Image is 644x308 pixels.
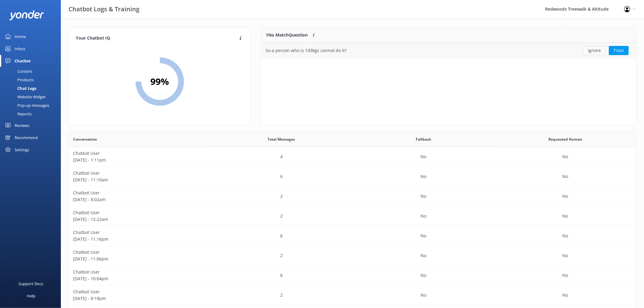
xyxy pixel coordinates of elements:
p: 6 [280,272,283,279]
div: row [68,147,636,167]
p: No [421,252,426,259]
span: Total Messages [268,136,295,142]
p: [DATE] - 11:16pm [73,236,206,243]
p: 2 [280,292,283,299]
div: row [68,206,636,226]
div: row [261,43,636,58]
p: Chatbot User [73,249,206,256]
div: grid [261,43,636,58]
p: No [421,153,426,160]
div: Settings [15,144,29,156]
div: Help [27,290,35,302]
p: No [421,213,426,219]
div: row [68,167,636,187]
div: Chat Logs [4,84,36,93]
p: Chatbot User [73,289,206,295]
p: No [421,292,426,299]
p: Chatbot User [73,150,206,157]
button: Train [609,46,629,55]
span: Conversation [73,136,97,142]
p: No [562,272,568,279]
div: row [68,246,636,266]
p: 1 No Match Question [266,32,308,38]
div: row [68,226,636,246]
p: No [421,272,426,279]
p: No [562,193,568,200]
div: Products [4,75,34,84]
p: Chatbot User [73,190,206,196]
div: row [68,266,636,285]
p: 2 [280,193,283,200]
img: yonder-white-logo.png [9,10,44,20]
p: 2 [280,252,283,259]
h2: 99 % [150,74,169,89]
div: row [68,285,636,305]
p: No [562,153,568,160]
h3: Chatbot Logs & Training [68,4,139,14]
a: Website Widget [4,93,61,101]
p: [DATE] - 12:22am [73,216,206,223]
div: Pop-up messages [4,101,49,110]
p: 6 [280,233,283,239]
p: [DATE] - 8:02am [73,196,206,203]
p: 2 [280,213,283,219]
p: No [421,193,426,200]
p: No [421,173,426,180]
p: Chatbot User [73,229,206,236]
p: No [562,292,568,299]
p: Chatbot User [73,170,206,177]
p: [DATE] - 10:04pm [73,275,206,282]
span: Fallback [416,136,431,142]
div: Website Widget [4,93,46,101]
a: Content [4,67,61,75]
p: No [562,213,568,219]
div: Reports [4,110,32,118]
span: Requested Human [548,136,582,142]
button: Ignore [583,46,606,55]
div: Content [4,67,32,75]
div: Home [15,30,26,43]
a: Pop-up messages [4,101,61,110]
p: 4 [280,153,283,160]
p: No [421,233,426,239]
div: Inbox [15,43,25,55]
a: Chat Logs [4,84,61,93]
div: So a person who is 143kgs cannot do it? [266,47,347,54]
p: 6 [280,173,283,180]
div: Support Docs [19,278,44,290]
p: No [562,173,568,180]
p: [DATE] - 11:10am [73,177,206,183]
a: Products [4,75,61,84]
h4: Your Chatbot IQ [76,35,238,42]
div: Chatbot [15,55,31,67]
p: [DATE] - 1:11pm [73,157,206,163]
a: Reports [4,110,61,118]
div: Recommend [15,131,38,144]
div: Reviews [15,119,29,131]
p: [DATE] - 8:18pm [73,295,206,302]
p: No [562,252,568,259]
p: [DATE] - 11:06pm [73,256,206,262]
p: Chatbot User [73,269,206,275]
p: Chatbot User [73,209,206,216]
div: row [68,187,636,206]
p: No [562,233,568,239]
